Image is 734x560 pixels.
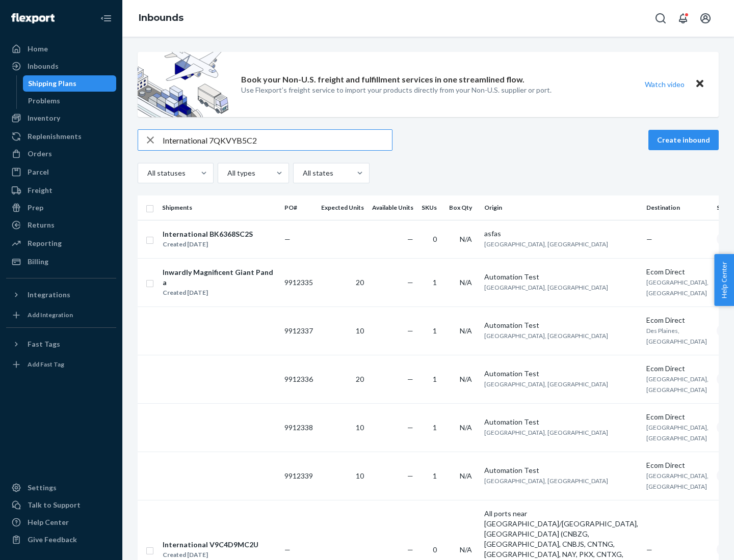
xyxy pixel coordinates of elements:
[6,110,116,126] a: Inventory
[646,267,709,277] div: Ecom Direct
[11,13,55,23] img: Flexport logo
[6,514,116,530] a: Help Center
[646,460,709,470] div: Ecom Direct
[6,356,116,373] a: Add Fast Tag
[646,375,709,394] span: [GEOGRAPHIC_DATA], [GEOGRAPHIC_DATA]
[646,545,652,554] span: —
[317,195,368,220] th: Expected Units
[460,471,472,480] span: N/A
[28,203,43,213] div: Prep
[146,168,147,178] input: All statuses
[163,288,276,298] div: Created [DATE]
[460,375,472,383] span: N/A
[6,336,116,352] button: Fast Tags
[356,278,364,287] span: 20
[139,12,183,23] a: Inbounds
[284,235,291,243] span: —
[28,290,70,300] div: Integrations
[484,417,638,427] div: Automation Test
[484,477,608,485] span: [GEOGRAPHIC_DATA], [GEOGRAPHIC_DATA]
[28,339,60,349] div: Fast Tags
[460,278,472,287] span: N/A
[28,131,82,142] div: Replenishments
[28,483,57,493] div: Settings
[28,238,62,248] div: Reporting
[484,229,638,239] div: asfas
[6,200,116,216] a: Prep
[484,429,608,436] span: [GEOGRAPHIC_DATA], [GEOGRAPHIC_DATA]
[163,229,253,239] div: International BK6368SC2S
[445,195,480,220] th: Box Qty
[356,471,364,480] span: 10
[28,220,55,230] div: Returns
[163,267,276,288] div: Inwardly Magnificent Giant Panda
[714,254,734,306] button: Help Center
[302,168,303,178] input: All states
[6,128,116,145] a: Replenishments
[484,320,638,330] div: Automation Test
[6,287,116,303] button: Integrations
[695,8,716,29] button: Open account menu
[484,240,608,248] span: [GEOGRAPHIC_DATA], [GEOGRAPHIC_DATA]
[96,8,116,29] button: Close Navigation
[646,412,709,422] div: Ecom Direct
[280,355,317,403] td: 9912336
[407,545,413,554] span: —
[433,375,437,383] span: 1
[433,235,437,243] span: 0
[28,257,48,267] div: Billing
[650,8,671,29] button: Open Search Box
[28,500,81,510] div: Talk to Support
[356,375,364,383] span: 20
[6,146,116,162] a: Orders
[241,74,525,86] p: Book your Non-U.S. freight and fulfillment services in one streamlined flow.
[28,113,60,123] div: Inventory
[433,326,437,335] span: 1
[356,326,364,335] span: 10
[163,239,253,249] div: Created [DATE]
[28,61,59,71] div: Inbounds
[6,254,116,270] a: Billing
[6,41,116,57] a: Home
[646,472,709,490] span: [GEOGRAPHIC_DATA], [GEOGRAPHIC_DATA]
[6,307,116,323] a: Add Integration
[6,164,116,180] a: Parcel
[646,235,652,243] span: —
[484,284,608,291] span: [GEOGRAPHIC_DATA], [GEOGRAPHIC_DATA]
[280,403,317,452] td: 9912338
[407,278,413,287] span: —
[130,4,192,33] ol: breadcrumbs
[28,44,48,54] div: Home
[6,235,116,251] a: Reporting
[6,182,116,199] a: Freight
[646,327,707,345] span: Des Plaines, [GEOGRAPHIC_DATA]
[6,217,116,233] a: Returns
[226,168,227,178] input: All types
[460,235,472,243] span: N/A
[158,195,280,220] th: Shipments
[484,380,608,388] span: [GEOGRAPHIC_DATA], [GEOGRAPHIC_DATA]
[417,195,445,220] th: SKUs
[368,195,417,220] th: Available Units
[407,471,413,480] span: —
[638,77,691,92] button: Watch video
[407,326,413,335] span: —
[28,149,52,159] div: Orders
[6,480,116,496] a: Settings
[642,195,713,220] th: Destination
[433,471,437,480] span: 1
[648,130,719,150] button: Create inbound
[407,235,413,243] span: —
[163,130,392,150] input: Search inbounds by name, destination, msku...
[6,58,116,74] a: Inbounds
[673,8,693,29] button: Open notifications
[460,545,472,554] span: N/A
[646,278,709,297] span: [GEOGRAPHIC_DATA], [GEOGRAPHIC_DATA]
[28,167,49,177] div: Parcel
[433,423,437,432] span: 1
[646,424,709,442] span: [GEOGRAPHIC_DATA], [GEOGRAPHIC_DATA]
[28,517,69,527] div: Help Center
[6,497,116,513] a: Talk to Support
[23,75,117,92] a: Shipping Plans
